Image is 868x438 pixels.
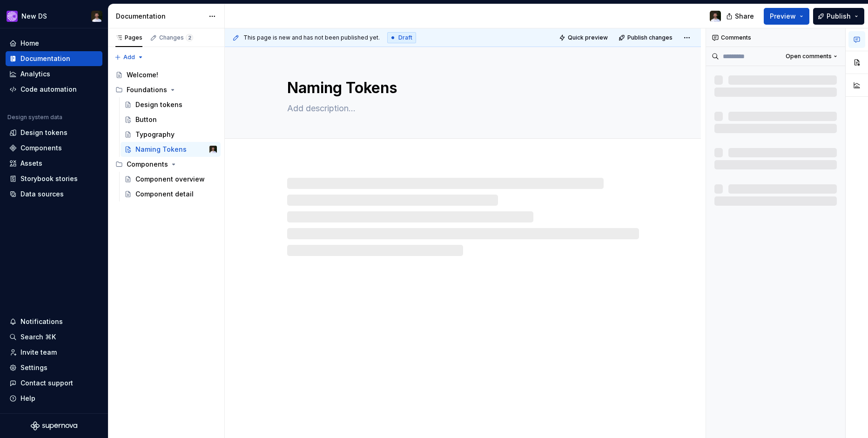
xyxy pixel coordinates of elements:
[6,376,102,391] button: Contact support
[135,115,157,124] div: Button
[91,11,102,22] img: Tomas
[616,31,677,44] button: Publish changes
[627,34,673,41] span: Publish changes
[112,157,221,172] div: Components
[6,187,102,202] a: Data sources
[31,421,77,431] svg: Supernova Logo
[121,112,221,127] a: Button
[20,128,67,137] div: Design tokens
[121,142,221,157] a: Naming TokensTomas
[398,34,412,41] span: Draft
[786,53,832,60] span: Open comments
[781,50,841,63] button: Open comments
[135,145,187,154] div: Naming Tokens
[127,85,167,94] div: Foundations
[159,34,193,41] div: Changes
[121,97,221,112] a: Design tokens
[121,172,221,187] a: Component overview
[20,363,47,372] div: Settings
[7,11,18,22] img: ea0f8e8f-8665-44dd-b89f-33495d2eb5f1.png
[135,100,182,109] div: Design tokens
[20,394,35,403] div: Help
[6,171,102,186] a: Storybook stories
[20,39,39,48] div: Home
[6,360,102,375] a: Settings
[127,70,158,80] div: Welcome!
[6,330,102,344] button: Search ⌘K
[20,378,73,388] div: Contact support
[285,77,637,99] textarea: Naming Tokens
[20,85,77,94] div: Code automation
[112,67,221,202] div: Page tree
[710,11,721,22] img: Tomas
[123,54,135,61] span: Add
[7,114,62,121] div: Design system data
[112,67,221,82] a: Welcome!
[121,187,221,202] a: Component detail
[6,391,102,406] button: Help
[20,189,64,199] div: Data sources
[721,8,760,25] button: Share
[20,317,63,326] div: Notifications
[135,189,194,199] div: Component detail
[6,141,102,155] a: Components
[20,54,70,63] div: Documentation
[115,34,142,41] div: Pages
[243,34,380,41] span: This page is new and has not been published yet.
[6,125,102,140] a: Design tokens
[20,143,62,153] div: Components
[135,175,205,184] div: Component overview
[6,82,102,97] a: Code automation
[6,67,102,81] a: Analytics
[770,12,796,21] span: Preview
[112,82,221,97] div: Foundations
[135,130,175,139] div: Typography
[121,127,221,142] a: Typography
[21,12,47,21] div: New DS
[116,12,204,21] div: Documentation
[20,69,50,79] div: Analytics
[764,8,809,25] button: Preview
[20,174,78,183] div: Storybook stories
[706,28,845,47] div: Comments
[6,314,102,329] button: Notifications
[6,156,102,171] a: Assets
[112,51,147,64] button: Add
[209,146,217,153] img: Tomas
[6,51,102,66] a: Documentation
[20,159,42,168] div: Assets
[813,8,864,25] button: Publish
[556,31,612,44] button: Quick preview
[186,34,193,41] span: 2
[6,36,102,51] a: Home
[20,332,56,342] div: Search ⌘K
[20,348,57,357] div: Invite team
[2,6,106,26] button: New DSTomas
[568,34,608,41] span: Quick preview
[127,160,168,169] div: Components
[735,12,754,21] span: Share
[827,12,851,21] span: Publish
[6,345,102,360] a: Invite team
